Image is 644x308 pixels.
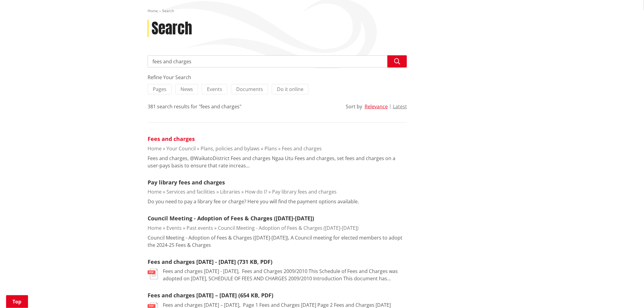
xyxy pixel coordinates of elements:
[201,145,260,152] a: Plans, policies and bylaws
[166,145,196,152] a: Your Council
[148,258,272,265] a: Fees and charges [DATE] - [DATE] (731 KB, PDF)
[277,86,303,93] span: Do it online
[148,55,407,68] input: Search input
[187,225,213,231] a: Past events
[236,86,263,93] span: Documents
[616,282,638,304] iframe: Messenger Launcher
[148,198,359,205] p: Do you need to pay a library fee or charge? Here you will find the payment options available.
[153,86,166,93] span: Pages
[148,155,407,169] p: Fees and charges, @WaikatoDistrict Fees and charges Ngaa Utu Fees and charges, set fees and charg...
[152,20,192,37] h1: Search
[148,179,225,186] a: Pay library fees and charges
[6,295,28,308] a: Top
[148,269,158,279] img: document-pdf.svg
[148,145,162,152] a: Home
[148,9,496,14] nav: breadcrumb
[166,225,182,231] a: Events
[393,104,407,109] button: Latest
[220,188,240,195] a: Libraries
[148,234,407,249] p: Council Meeting - Adoption of Fees & Charges ([DATE]-[DATE]), A Council meeting for elected membe...
[272,188,337,195] a: Pay library fees and charges
[148,8,158,13] a: Home
[282,145,322,152] a: Fees and charges
[148,292,273,299] a: Fees and charges [DATE] – [DATE] (654 KB, PDF)
[148,103,241,110] div: 381 search results for "fees and charges"
[365,104,388,109] button: Relevance
[218,225,359,231] a: Council Meeting - Adoption of Fees & Charges ([DATE]-[DATE])
[148,225,162,231] a: Home
[180,86,193,93] span: News
[264,145,277,152] a: Plans
[148,188,162,195] a: Home
[245,188,267,195] a: How do I?
[148,215,314,222] a: Council Meeting - Adoption of Fees & Charges ([DATE]-[DATE])
[148,74,407,81] div: Refine Your Search
[148,135,195,142] a: Fees and charges
[163,268,407,282] p: Fees and charges [DATE] - [DATE], ﻿ Fees and Charges 2009/2010 This Schedule of Fees and Charges ...
[166,188,215,195] a: Services and facilities
[346,103,362,110] div: Sort by
[162,8,174,13] span: Search
[207,86,222,93] span: Events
